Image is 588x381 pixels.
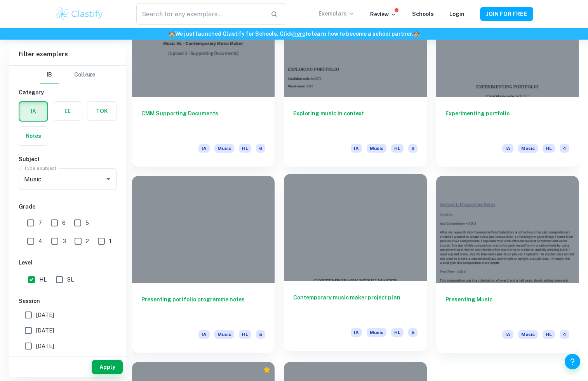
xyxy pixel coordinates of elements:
a: Presenting portfolio programme notesIAMusicHL5 [132,176,275,353]
span: IA [198,144,210,153]
span: 6 [256,144,265,153]
span: [DATE] [36,342,54,350]
button: IA [19,102,47,121]
label: Type a subject [24,165,56,171]
span: 4 [38,237,42,245]
button: TOK [87,102,116,120]
span: HL [391,328,404,337]
h6: Level [19,258,117,267]
span: 7 [38,219,42,227]
h6: CMM Supporting Documents [141,109,265,135]
span: Music [518,144,538,153]
span: SL [67,275,74,284]
button: JOIN FOR FREE [480,7,533,21]
span: [DATE] [36,326,54,335]
span: 6 [408,144,418,153]
button: IB [40,66,59,84]
span: 6 [62,219,66,227]
span: [DATE] [36,311,54,319]
img: Clastify logo [55,6,104,22]
h6: Presenting Music [445,295,569,321]
span: Music [518,330,538,339]
span: IA [198,330,210,339]
span: IA [351,144,362,153]
button: Notes [19,127,48,145]
span: IA [502,144,513,153]
h6: Experimenting portfolio [445,109,569,135]
h6: Grade [19,202,117,211]
span: IA [351,328,362,337]
span: HL [239,330,251,339]
span: 1 [109,237,111,245]
span: HL [543,330,555,339]
span: 5 [408,328,418,337]
span: IA [502,330,513,339]
span: 4 [560,330,569,339]
span: Music [214,330,234,339]
h6: Subject [19,155,117,164]
span: 🏫 [413,31,420,37]
h6: Category [19,88,117,97]
h6: Exploring music in context [293,109,417,135]
span: 🏫 [169,31,175,37]
p: Review [370,10,397,19]
a: Schools [412,11,434,17]
span: Music [214,144,234,153]
h6: Filter exemplars [9,43,126,65]
div: Filter type choice [40,66,95,84]
button: EE [53,102,82,120]
a: here [293,31,305,37]
a: Login [449,11,464,17]
span: 4 [560,144,569,153]
button: Open [103,174,114,184]
h6: Presenting portfolio programme notes [141,295,265,321]
button: College [74,66,95,84]
button: Apply [92,360,123,374]
a: Contemporary music maker project planIAMusicHL5 [284,176,426,353]
span: 2 [86,237,89,245]
span: Music [367,328,386,337]
span: 3 [63,237,66,245]
span: HL [239,144,251,153]
div: Premium [263,366,271,374]
p: Exemplars [318,9,355,18]
h6: Contemporary music maker project plan [293,293,417,319]
span: HL [391,144,404,153]
span: HL [39,275,47,284]
a: Presenting MusicIAMusicHL4 [436,176,579,353]
h6: Session [19,297,117,305]
span: 5 [85,219,89,227]
span: HL [543,144,555,153]
h6: We just launched Clastify for Schools. Click to learn how to become a school partner. [2,30,586,38]
button: Help and Feedback [565,354,580,369]
input: Search for any exemplars... [136,3,264,25]
span: 5 [256,330,265,339]
span: Music [367,144,386,153]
